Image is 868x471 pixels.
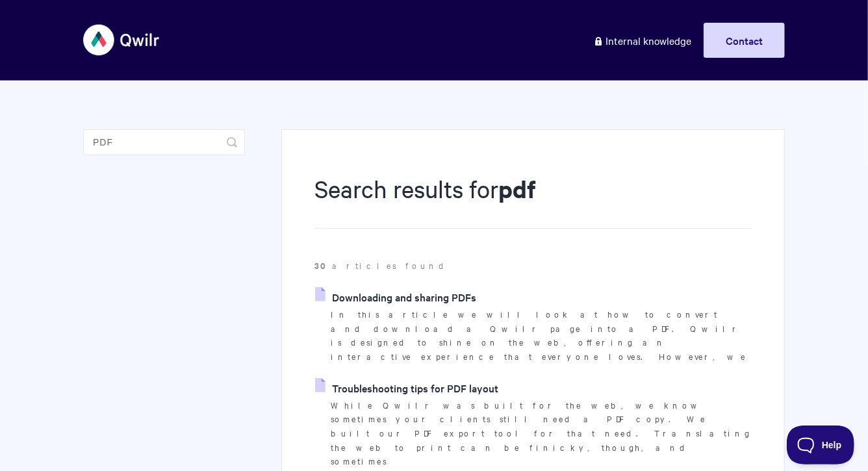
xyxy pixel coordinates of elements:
[583,23,701,58] a: Internal knowledge
[314,259,332,272] strong: 30
[314,259,752,273] p: articles found
[331,307,752,364] p: In this article we will look at how to convert and download a Qwilr page into a PDF. Qwilr is des...
[314,172,752,229] h1: Search results for
[704,23,785,58] a: Contact
[315,378,498,398] a: Troubleshooting tips for PDF layout
[331,398,752,469] p: While Qwilr was built for the web, we know sometimes your clients still need a PDF copy. We built...
[315,287,476,307] a: Downloading and sharing PDFs
[498,173,536,205] strong: pdf
[787,426,855,465] iframe: Toggle Customer Support
[83,129,245,155] input: Search
[83,16,160,64] img: Qwilr Help Center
